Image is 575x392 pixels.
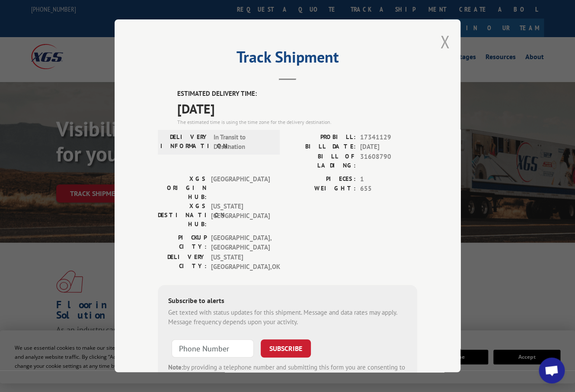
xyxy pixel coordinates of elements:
[360,174,417,184] span: 1
[172,339,254,357] input: Phone Number
[158,202,207,229] label: XGS DESTINATION HUB:
[539,357,565,383] div: Open chat
[287,174,356,184] label: PIECES:
[211,253,269,272] span: [US_STATE][GEOGRAPHIC_DATA] , OK
[211,174,269,202] span: [GEOGRAPHIC_DATA]
[168,295,407,308] div: Subscribe to alerts
[287,142,356,152] label: BILL DATE:
[360,133,417,142] span: 17341129
[287,152,356,170] label: BILL OF LADING:
[168,363,407,392] div: by providing a telephone number and submitting this form you are consenting to be contacted by SM...
[211,233,269,253] span: [GEOGRAPHIC_DATA] , [GEOGRAPHIC_DATA]
[440,30,450,53] button: Close modal
[360,184,417,194] span: 655
[168,308,407,327] div: Get texted with status updates for this shipment. Message and data rates may apply. Message frequ...
[214,133,272,152] span: In Transit to Destination
[158,51,417,67] h2: Track Shipment
[177,99,417,118] span: [DATE]
[160,133,209,152] label: DELIVERY INFORMATION:
[287,184,356,194] label: WEIGHT:
[158,174,207,202] label: XGS ORIGIN HUB:
[287,133,356,142] label: PROBILL:
[158,253,207,272] label: DELIVERY CITY:
[177,118,417,126] div: The estimated time is using the time zone for the delivery destination.
[360,152,417,170] span: 31608790
[158,233,207,253] label: PICKUP CITY:
[211,202,269,229] span: [US_STATE][GEOGRAPHIC_DATA]
[168,363,183,371] strong: Note:
[360,142,417,152] span: [DATE]
[261,339,311,357] button: SUBSCRIBE
[177,89,417,99] label: ESTIMATED DELIVERY TIME:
